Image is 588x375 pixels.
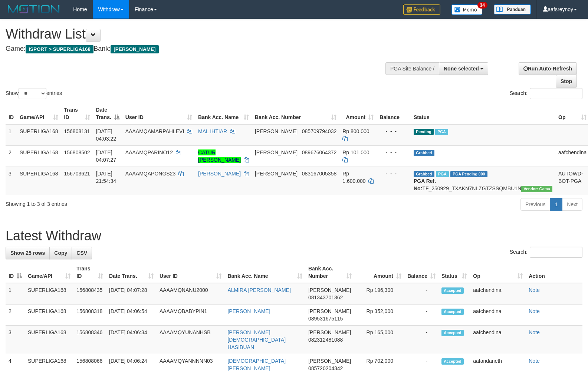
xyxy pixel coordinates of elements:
td: 2 [6,305,25,326]
a: CSV [72,247,92,259]
span: CSV [76,250,87,256]
span: Copy 085709794032 to clipboard [302,128,336,134]
span: [PERSON_NAME] [255,149,298,155]
div: - - - [380,128,408,135]
label: Show entries [6,88,62,99]
a: [DEMOGRAPHIC_DATA][PERSON_NAME] [227,358,286,371]
td: aafchendina [470,326,526,354]
a: [PERSON_NAME][DEMOGRAPHIC_DATA] HASIBUAN [227,329,286,350]
td: Rp 196,300 [355,283,404,305]
th: Bank Acc. Number: activate to sort column ascending [252,103,339,124]
a: [PERSON_NAME] [198,171,241,177]
span: [PERSON_NAME] [308,358,351,364]
td: Rp 352,000 [355,305,404,326]
h1: Withdraw List [6,27,385,42]
th: Trans ID: activate to sort column ascending [61,103,93,124]
a: Note [529,358,540,364]
span: Rp 101.000 [342,149,369,155]
td: SUPERLIGA168 [17,124,61,146]
th: Action [526,262,582,283]
a: Show 25 rows [6,247,50,259]
span: Grabbed [414,150,434,156]
td: - [404,326,438,354]
a: Run Auto-Refresh [519,62,577,75]
td: AAAAMQYUNANHSB [157,326,225,354]
span: Copy [54,250,67,256]
a: Copy [49,247,72,259]
span: Pending [414,129,434,135]
select: Showentries [19,88,46,99]
th: Date Trans.: activate to sort column descending [93,103,122,124]
span: [DATE] 04:03:22 [96,128,116,142]
th: Amount: activate to sort column ascending [355,262,404,283]
b: PGA Ref. No: [414,178,436,191]
a: ALMIRA [PERSON_NAME] [227,287,290,293]
span: AAAAMQAMARPAHLEVI [125,128,184,134]
td: aafchendina [470,305,526,326]
a: [PERSON_NAME] [227,308,270,314]
td: - [404,283,438,305]
a: MAL IHTIAR [198,128,227,134]
td: AAAAMQNANU2000 [157,283,225,305]
img: MOTION_logo.png [6,4,62,15]
img: panduan.png [494,4,531,14]
input: Search: [530,88,582,99]
span: Rp 800.000 [342,128,369,134]
div: Showing 1 to 3 of 3 entries [6,197,239,208]
th: Status: activate to sort column ascending [438,262,470,283]
td: AAAAMQBABYPIN1 [157,305,225,326]
span: Accepted [441,358,464,365]
span: Rp 1.600.000 [342,171,365,184]
span: [PERSON_NAME] [255,128,298,134]
span: PGA Pending [450,171,487,177]
span: Marked by aafandaneth [435,129,448,135]
th: User ID: activate to sort column ascending [157,262,225,283]
th: Game/API: activate to sort column ascending [17,103,61,124]
button: None selected [439,62,488,75]
span: AAAAMQAPONGS23 [125,171,175,177]
a: Note [529,287,540,293]
span: Copy 081343701362 to clipboard [308,295,343,300]
td: 1 [6,124,17,146]
span: [PERSON_NAME] [255,171,298,177]
th: Date Trans.: activate to sort column ascending [106,262,157,283]
td: SUPERLIGA168 [25,326,73,354]
span: Copy 089531675115 to clipboard [308,316,343,322]
td: SUPERLIGA168 [17,167,61,195]
a: Note [529,308,540,314]
div: - - - [380,149,408,156]
td: 1 [6,283,25,305]
span: Accepted [441,330,464,336]
span: 156808502 [64,149,90,155]
span: [DATE] 04:07:27 [96,149,116,163]
span: Accepted [441,309,464,315]
h1: Latest Withdraw [6,228,582,243]
span: Copy 089676064372 to clipboard [302,149,336,155]
span: ISPORT > SUPERLIGA168 [26,45,93,53]
div: - - - [380,170,408,177]
span: 34 [477,2,487,9]
th: Game/API: activate to sort column ascending [25,262,73,283]
h4: Game: Bank: [6,45,385,53]
span: Accepted [441,287,464,294]
td: [DATE] 04:07:28 [106,283,157,305]
img: Feedback.jpg [403,4,440,15]
th: Bank Acc. Name: activate to sort column ascending [224,262,305,283]
th: Op: activate to sort column ascending [470,262,526,283]
th: Amount: activate to sort column ascending [339,103,377,124]
td: aafchendina [470,283,526,305]
img: Button%20Memo.svg [451,4,483,15]
span: None selected [444,66,479,72]
th: User ID: activate to sort column ascending [122,103,195,124]
span: Marked by aafchhiseyha [436,171,449,177]
th: Status [411,103,555,124]
td: Rp 165,000 [355,326,404,354]
td: 3 [6,326,25,354]
a: Next [562,198,582,211]
span: Copy 085720204342 to clipboard [308,365,343,371]
th: ID [6,103,17,124]
th: Balance [377,103,411,124]
span: 156703621 [64,171,90,177]
a: Stop [556,75,577,88]
span: [PERSON_NAME] [308,287,351,293]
